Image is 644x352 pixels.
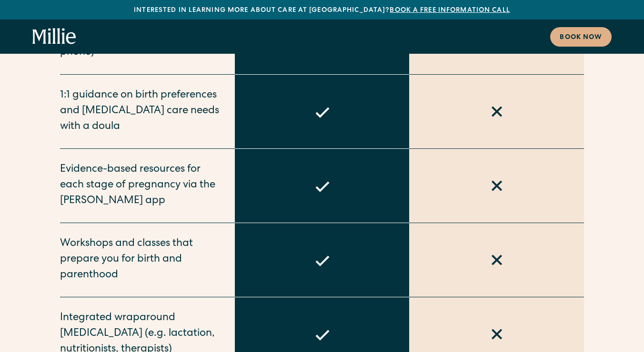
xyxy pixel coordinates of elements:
[60,162,223,209] div: Evidence-based resources for each stage of pregnancy via the [PERSON_NAME] app
[60,236,223,284] div: Workshops and classes that prepare you for birth and parenthood
[560,33,602,43] div: Book now
[390,7,510,14] a: Book a free information call
[550,27,612,47] a: Book now
[60,88,223,135] div: 1:1 guidance on birth preferences and [MEDICAL_DATA] care needs with a doula
[32,28,76,45] a: home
